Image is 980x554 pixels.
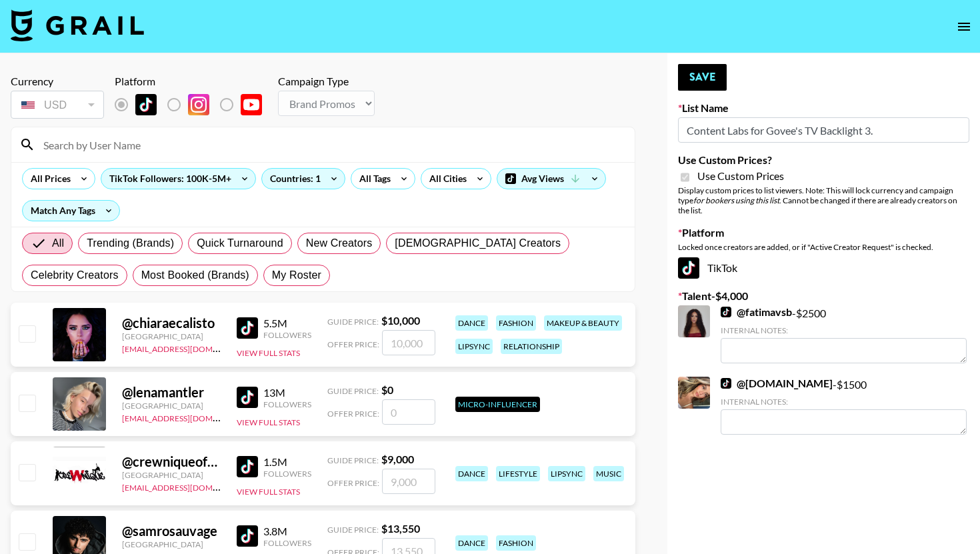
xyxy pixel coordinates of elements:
img: Instagram [188,94,209,115]
img: TikTok [135,94,157,115]
div: Match Any Tags [23,201,119,221]
div: - $ 2500 [721,305,967,363]
img: Grail Talent [11,9,144,41]
img: TikTok [678,257,699,279]
div: USD [13,93,101,117]
div: lifestyle [496,466,540,481]
div: makeup & beauty [544,315,622,331]
div: Followers [263,399,311,409]
span: Offer Price: [327,478,379,488]
strong: $ 9,000 [381,453,414,465]
strong: $ 13,550 [381,522,420,535]
button: Save [678,64,727,91]
span: Trending (Brands) [87,235,174,251]
a: @[DOMAIN_NAME] [721,377,833,390]
button: View Full Stats [237,348,300,358]
div: @ chiaraecalisto [122,315,221,331]
input: Search by User Name [35,134,627,155]
span: Guide Price: [327,317,379,327]
a: [EMAIL_ADDRESS][DOMAIN_NAME] [122,411,256,423]
div: All Tags [351,169,393,189]
div: relationship [501,339,562,354]
input: 10,000 [382,330,435,355]
a: [EMAIL_ADDRESS][DOMAIN_NAME] [122,480,256,493]
span: Offer Price: [327,339,379,349]
button: open drawer [951,13,977,40]
div: Internal Notes: [721,397,967,407]
label: Use Custom Prices? [678,153,969,167]
div: Internal Notes: [721,325,967,335]
div: [GEOGRAPHIC_DATA] [122,331,221,341]
div: Locked once creators are added, or if "Active Creator Request" is checked. [678,242,969,252]
div: dance [455,315,488,331]
img: TikTok [721,378,731,389]
div: @ crewniqueofficial [122,453,221,470]
img: YouTube [241,94,262,115]
button: View Full Stats [237,487,300,497]
div: TikTok [678,257,969,279]
div: lipsync [455,339,493,354]
div: Currency [11,75,104,88]
span: Offer Price: [327,409,379,419]
span: Quick Turnaround [197,235,283,251]
div: Display custom prices to list viewers. Note: This will lock currency and campaign type . Cannot b... [678,185,969,215]
span: Guide Price: [327,455,379,465]
label: List Name [678,101,969,115]
div: 3.8M [263,525,311,538]
div: music [593,466,624,481]
span: Celebrity Creators [31,267,119,283]
div: Followers [263,469,311,479]
div: List locked to TikTok. [115,91,273,119]
div: Currency is locked to USD [11,88,104,121]
span: New Creators [306,235,373,251]
strong: $ 0 [381,383,393,396]
div: @ samrosauvage [122,523,221,539]
div: 5.5M [263,317,311,330]
span: Most Booked (Brands) [141,267,249,283]
div: Platform [115,75,273,88]
a: [EMAIL_ADDRESS][DOMAIN_NAME] [122,341,256,354]
span: Guide Price: [327,386,379,396]
span: My Roster [272,267,321,283]
input: 9,000 [382,469,435,494]
div: Followers [263,538,311,548]
div: @ lenamantler [122,384,221,401]
div: All Prices [23,169,73,189]
div: All Cities [421,169,469,189]
strong: $ 10,000 [381,314,420,327]
div: Campaign Type [278,75,375,88]
div: TikTok Followers: 100K-5M+ [101,169,255,189]
input: 0 [382,399,435,425]
span: Guide Price: [327,525,379,535]
img: TikTok [237,387,258,408]
div: Countries: 1 [262,169,345,189]
span: [DEMOGRAPHIC_DATA] Creators [395,235,561,251]
div: 1.5M [263,455,311,469]
div: [GEOGRAPHIC_DATA] [122,539,221,549]
div: Followers [263,330,311,340]
img: TikTok [237,317,258,339]
em: for bookers using this list [693,195,779,205]
div: dance [455,535,488,551]
div: - $ 1500 [721,377,967,435]
div: lipsync [548,466,585,481]
div: fashion [496,315,536,331]
span: All [52,235,64,251]
img: TikTok [721,307,731,317]
div: fashion [496,535,536,551]
div: 13M [263,386,311,399]
div: [GEOGRAPHIC_DATA] [122,401,221,411]
label: Talent - $ 4,000 [678,289,969,303]
div: [GEOGRAPHIC_DATA] [122,470,221,480]
div: dance [455,466,488,481]
img: TikTok [237,525,258,547]
a: @fatimavsb [721,305,792,319]
img: TikTok [237,456,258,477]
div: Micro-Influencer [455,397,540,412]
label: Platform [678,226,969,239]
button: View Full Stats [237,417,300,427]
div: Avg Views [497,169,605,189]
span: Use Custom Prices [697,169,784,183]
